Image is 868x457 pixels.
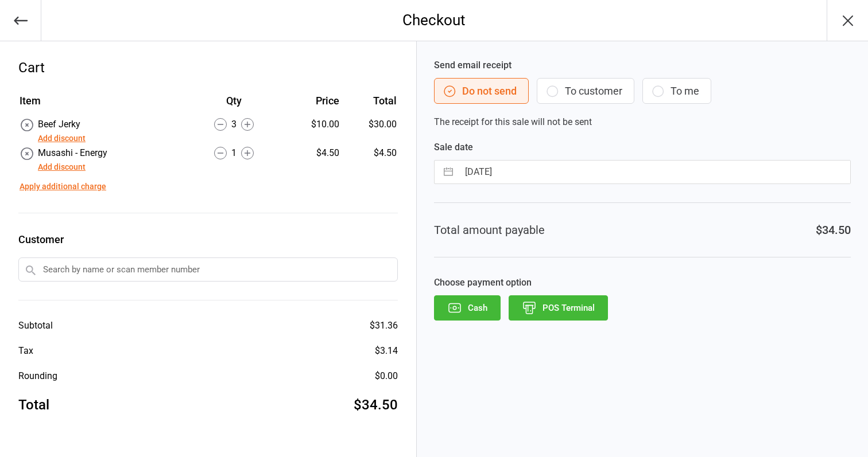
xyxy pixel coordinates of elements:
[370,319,398,333] div: $31.36
[20,93,184,116] th: Item
[18,394,49,415] div: Total
[18,369,57,383] div: Rounding
[354,394,398,415] div: $34.50
[20,181,106,193] button: Apply additional charge
[434,58,851,129] div: The receipt for this sale will not be sent
[18,257,398,282] input: Search by name or scan member number
[344,146,397,174] td: $4.50
[284,146,339,160] div: $4.50
[284,93,339,108] div: Price
[18,319,53,333] div: Subtotal
[434,221,545,239] div: Total amount payable
[537,78,634,104] button: To customer
[344,93,397,116] th: Total
[434,276,851,290] label: Choose payment option
[38,119,80,130] span: Beef Jerky
[38,132,86,144] button: Add discount
[375,369,398,383] div: $0.00
[344,118,397,145] td: $30.00
[284,118,339,131] div: $10.00
[185,118,282,131] div: 3
[434,140,851,154] label: Sale date
[375,344,398,358] div: $3.14
[38,147,107,158] span: Musashi - Energy
[434,78,529,104] button: Do not send
[38,161,86,173] button: Add discount
[185,146,282,160] div: 1
[18,232,398,247] label: Customer
[18,344,33,358] div: Tax
[434,295,501,321] button: Cash
[816,221,851,239] div: $34.50
[642,78,711,104] button: To me
[18,57,398,78] div: Cart
[434,58,851,72] label: Send email receipt
[185,93,282,116] th: Qty
[509,295,608,321] button: POS Terminal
